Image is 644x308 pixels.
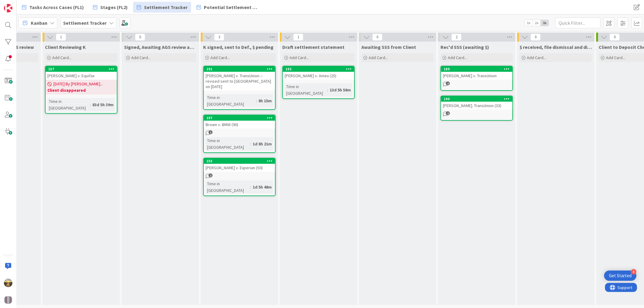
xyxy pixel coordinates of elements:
div: [PERSON_NAME] v. Experian (50) [204,164,275,172]
a: Settlement Tracker [133,2,191,13]
span: : [250,141,251,147]
span: 2 [446,81,450,85]
a: 191[PERSON_NAME] v. TransUnion -- revised sent to [GEOGRAPHIC_DATA] on [DATE]Time in [GEOGRAPHIC_... [203,66,276,110]
div: 4 [631,269,636,275]
span: 1x [524,20,533,26]
span: Add Card... [448,55,467,60]
div: 190[PERSON_NAME]. TransUnion (33) [441,96,512,110]
span: 2 [446,111,450,115]
a: Stages (FL2) [89,2,131,13]
div: 1d 5h 48m [251,184,273,190]
div: 83d 5h 39m [91,101,115,108]
span: : [256,97,257,104]
span: 0 [372,33,383,41]
span: Add Card... [527,55,546,60]
img: Visit kanbanzone.com [4,4,12,12]
span: : [327,87,328,93]
div: 192 [286,67,354,71]
span: 3 [214,33,224,41]
span: 0 [530,33,541,41]
span: 1 [209,130,213,134]
span: Client Reviewing K [45,44,86,50]
span: 3x [541,20,549,26]
a: 157[PERSON_NAME] v. Equifax[DATE] By [PERSON_NAME]...Client disappearedTime in [GEOGRAPHIC_DATA]:... [45,66,117,114]
div: Time in [GEOGRAPHIC_DATA] [285,83,327,97]
span: : [90,101,91,108]
span: Tasks Across Cases (FL1) [29,4,84,11]
div: Get Started [609,273,632,279]
span: Add Card... [131,55,151,60]
div: 191 [207,67,275,71]
span: Stages (FL2) [100,4,128,11]
div: 189 [444,67,512,71]
span: 0 [135,33,145,41]
span: K signed, sent to Def., $ pending [203,44,274,50]
span: 1 [293,33,303,41]
b: Client disappeared [47,87,115,93]
div: Time in [GEOGRAPHIC_DATA] [206,180,250,194]
span: Awaiting SSS from Client [361,44,416,50]
span: 2 [209,173,213,177]
div: 191 [204,66,275,72]
div: [PERSON_NAME] v. TransUnion [441,72,512,80]
div: [PERSON_NAME] v. Amex (25) [283,72,354,80]
b: Settlement Tracker [63,20,107,26]
a: Tasks Across Cases (FL1) [18,2,88,13]
span: Signed, Awaiting AGS review and return to Defendant [124,44,197,50]
a: 189[PERSON_NAME] v. TransUnion [441,66,513,91]
div: 157[PERSON_NAME] v. Equifax [46,66,117,80]
a: 197Brown v. BMW (90)Time in [GEOGRAPHIC_DATA]:1d 8h 21m [203,115,276,153]
span: Add Card... [52,55,72,60]
div: 191[PERSON_NAME] v. TransUnion -- revised sent to [GEOGRAPHIC_DATA] on [DATE] [204,66,275,90]
div: 8h 15m [257,97,273,104]
span: Rec'd SSS (awaiting $) [441,44,489,50]
div: 197 [207,116,275,120]
div: Brown v. BMW (90) [204,121,275,129]
span: Add Card... [290,55,309,60]
div: Time in [GEOGRAPHIC_DATA] [206,137,250,151]
div: 155 [207,159,275,163]
div: 1d 8h 21m [251,141,273,147]
span: : [250,184,251,190]
div: 192 [283,66,354,72]
span: [DATE] By [PERSON_NAME]... [53,81,103,87]
div: 13d 5h 58m [328,87,352,93]
span: Add Card... [369,55,388,60]
div: 197 [204,115,275,121]
div: [PERSON_NAME]. TransUnion (33) [441,102,512,110]
div: 190 [444,97,512,101]
div: 189[PERSON_NAME] v. TransUnion [441,66,512,80]
div: 190 [441,96,512,102]
a: 155[PERSON_NAME] v. Experian (50)Time in [GEOGRAPHIC_DATA]:1d 5h 48m [203,158,276,196]
span: Add Card... [606,55,625,60]
div: 155[PERSON_NAME] v. Experian (50) [204,158,275,172]
span: 2x [533,20,541,26]
span: Add Card... [210,55,230,60]
div: 189 [441,66,512,72]
div: 157 [48,67,117,71]
div: [PERSON_NAME] v. TransUnion -- revised sent to [GEOGRAPHIC_DATA] on [DATE] [204,72,275,90]
div: Time in [GEOGRAPHIC_DATA] [47,98,90,111]
div: 192[PERSON_NAME] v. Amex (25) [283,66,354,80]
span: Potential Settlement (Discussions) [204,4,259,11]
input: Quick Filter... [555,17,601,28]
a: Potential Settlement (Discussions) [193,2,262,13]
img: avatar [4,296,12,304]
span: 2 [451,33,462,41]
span: $ received, file dismissal and distribute $ [520,44,592,50]
span: Draft settlement statement [282,44,344,50]
div: 197Brown v. BMW (90) [204,115,275,129]
div: Time in [GEOGRAPHIC_DATA] [206,94,256,107]
span: 0 [610,33,620,41]
div: 155 [204,158,275,164]
div: Open Get Started checklist, remaining modules: 4 [604,271,636,281]
span: Support [13,1,27,8]
a: 190[PERSON_NAME]. TransUnion (33) [441,96,513,121]
div: [PERSON_NAME] v. Equifax [46,72,117,80]
span: Kanban [31,19,47,27]
a: 192[PERSON_NAME] v. Amex (25)Time in [GEOGRAPHIC_DATA]:13d 5h 58m [282,66,355,99]
span: Settlement Tracker [144,4,187,11]
span: 1 [56,33,66,41]
img: AS [4,279,12,287]
div: 157 [46,66,117,72]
